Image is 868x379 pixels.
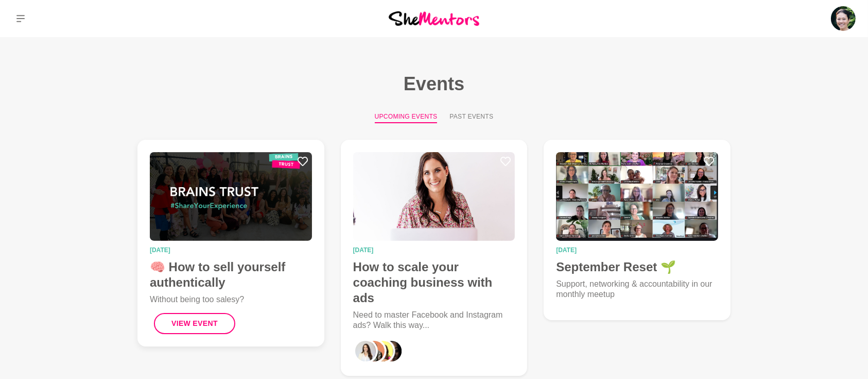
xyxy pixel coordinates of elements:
button: Upcoming Events [375,112,438,123]
a: How to scale your coaching business with ads[DATE]How to scale your coaching business with adsNee... [341,140,528,376]
img: Roselynn Unson [831,6,856,31]
img: 🧠 How to sell yourself authentically [150,152,312,241]
div: 0_Janelle Kee-Sue [353,339,378,364]
h4: September Reset 🌱 [556,259,718,275]
h1: Events [121,72,747,95]
p: Need to master Facebook and Instagram ads? Walk this way... [353,310,515,331]
h4: 🧠 How to sell yourself authentically [150,259,312,290]
a: September Reset 🌱[DATE]September Reset 🌱Support, networking & accountability in our monthly meetup [544,140,731,320]
div: 2_Roslyn Thompson [370,339,395,364]
img: How to scale your coaching business with ads [353,152,515,241]
img: She Mentors Logo [389,11,479,25]
a: 🧠 How to sell yourself authentically[DATE]🧠 How to sell yourself authenticallyWithout being too s... [137,140,324,347]
img: September Reset 🌱 [556,152,718,241]
time: [DATE] [556,247,718,253]
button: Past Events [449,112,493,123]
time: [DATE] [353,247,515,253]
h4: How to scale your coaching business with ads [353,259,515,306]
button: View Event [154,313,235,334]
time: [DATE] [150,247,312,253]
div: 1_Yulia [361,339,386,364]
div: 3_Aanchal Khetarpal [379,339,404,364]
p: Without being too salesy? [150,294,312,305]
p: Support, networking & accountability in our monthly meetup [556,279,718,300]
